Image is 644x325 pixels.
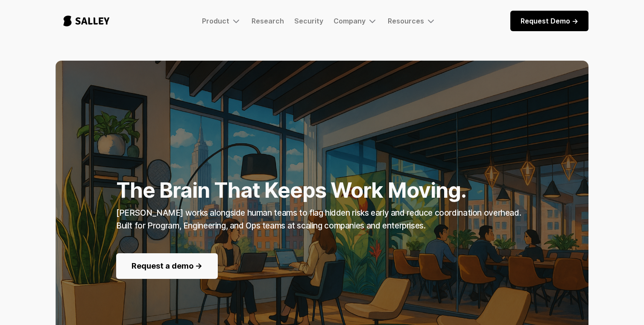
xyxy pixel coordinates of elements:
[388,16,436,26] div: Resources
[388,17,424,25] div: Resources
[294,17,323,25] a: Security
[116,178,466,203] strong: The Brain That Keeps Work Moving.
[202,16,241,26] div: Product
[510,11,588,31] a: Request Demo ->
[334,17,366,25] div: Company
[116,253,218,279] a: Request a demo ->
[116,208,521,231] strong: [PERSON_NAME] works alongside human teams to flag hidden risks early and reduce coordination over...
[202,17,229,25] div: Product
[334,16,378,26] div: Company
[252,17,284,25] a: Research
[56,7,117,35] a: home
